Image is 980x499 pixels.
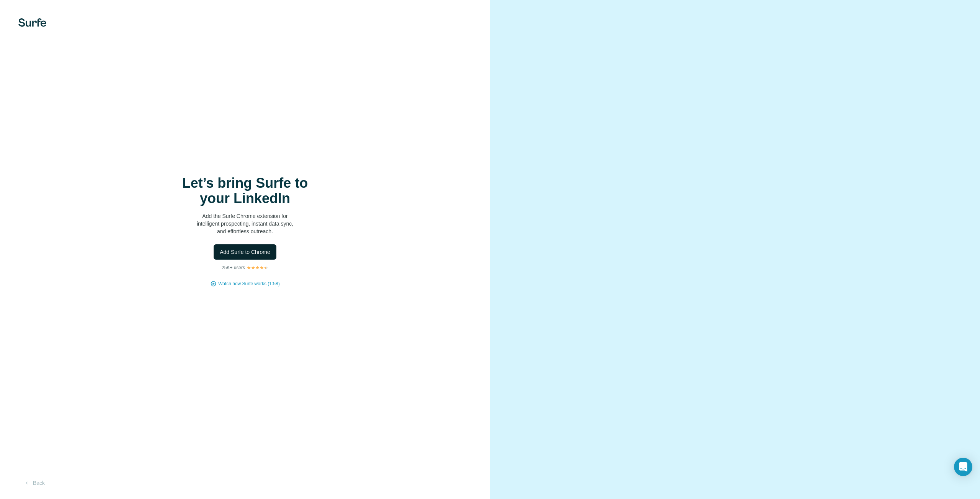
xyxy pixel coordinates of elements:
[247,265,268,270] img: Rating Stars
[222,264,245,271] p: 25K+ users
[18,476,50,490] button: Back
[954,458,972,476] div: Open Intercom Messenger
[168,176,322,206] h1: Let’s bring Surfe to your LinkedIn
[218,280,279,287] button: Watch how Surfe works (1:58)
[220,248,270,256] span: Add Surfe to Chrome
[18,18,46,27] img: Surfe's logo
[214,244,276,260] button: Add Surfe to Chrome
[168,212,322,235] p: Add the Surfe Chrome extension for intelligent prospecting, instant data sync, and effortless out...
